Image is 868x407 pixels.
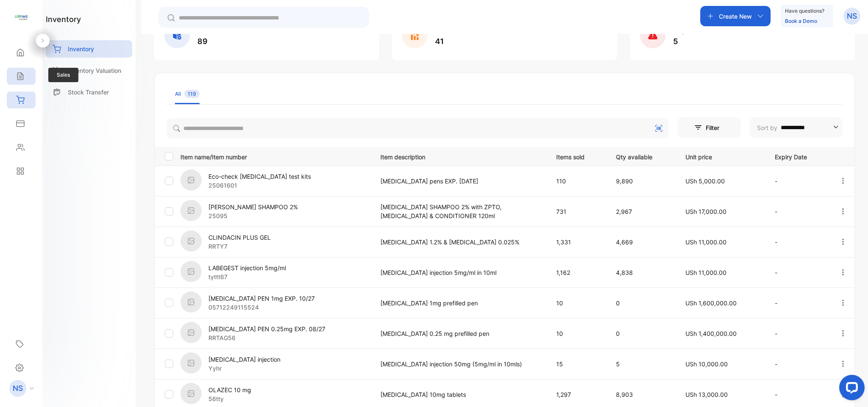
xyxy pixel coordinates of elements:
[208,333,325,342] p: RRTAG56
[685,269,727,276] span: USh 11,000.00
[13,383,23,394] p: NS
[180,151,370,161] p: Item name/Item number
[46,62,132,79] a: Inventory Valuation
[46,83,132,101] a: Stock Transfer
[556,177,598,186] p: 110
[15,11,28,24] img: logo
[180,322,202,343] img: item
[685,208,727,215] span: USh 17,000.00
[48,68,78,82] span: Sales
[749,117,843,138] button: Sort by
[380,390,539,399] p: [MEDICAL_DATA] 10mg tablets
[775,238,822,246] p: -
[46,14,81,25] h1: inventory
[208,385,251,394] p: OLAZEC 10 mg
[68,88,109,97] p: Stock Transfer
[616,268,668,277] p: 4,838
[616,360,668,368] p: 5
[208,233,271,242] p: CLINDACIN PLUS GEL
[616,177,668,186] p: 9,890
[685,360,728,368] span: USh 10,000.00
[685,238,727,246] span: USh 11,000.00
[700,6,771,26] button: Create New
[68,44,94,53] p: Inventory
[616,207,668,216] p: 2,967
[616,238,668,246] p: 4,669
[208,272,286,281] p: tyttt67
[46,40,132,58] a: Inventory
[556,151,598,161] p: Items sold
[775,207,822,216] p: -
[616,299,668,307] p: 0
[208,172,311,181] p: Eco-check [MEDICAL_DATA] test kits
[180,200,202,221] img: item
[832,371,868,407] iframe: LiveChat chat widget
[775,360,822,368] p: -
[719,12,752,21] p: Create New
[556,390,598,399] p: 1,297
[685,330,737,337] span: USh 1,400,000.00
[380,151,539,161] p: Item description
[380,329,539,338] p: [MEDICAL_DATA] 0.25 mg prefilled pen
[175,90,200,98] div: All
[757,123,777,132] p: Sort by
[556,329,598,338] p: 10
[775,390,822,399] p: -
[208,211,298,220] p: 25095
[556,299,598,307] p: 10
[208,181,311,190] p: 25061601
[775,299,822,307] p: -
[180,169,202,191] img: item
[673,36,722,47] p: 5
[685,151,757,161] p: Unit price
[180,383,202,404] img: item
[208,242,271,251] p: RRTY7
[197,36,242,47] p: 89
[208,355,280,364] p: [MEDICAL_DATA] injection
[208,324,325,333] p: [MEDICAL_DATA] PEN 0.25mg EXP. 08/27
[208,364,280,373] p: Yyhr
[685,299,737,307] span: USh 1,600,000.00
[208,303,315,312] p: 05712249115524
[775,268,822,277] p: -
[208,294,315,303] p: [MEDICAL_DATA] PEN 1mg EXP. 10/27
[785,7,824,15] p: Have questions?
[775,329,822,338] p: -
[380,268,539,277] p: [MEDICAL_DATA] injection 5mg/ml in 10ml
[435,36,481,47] p: 41
[380,238,539,246] p: [MEDICAL_DATA] 1.2% & [MEDICAL_DATA] 0.025%
[380,177,539,186] p: [MEDICAL_DATA] pens EXP. [DATE]
[775,177,822,186] p: -
[616,329,668,338] p: 0
[785,18,817,24] a: Book a Demo
[180,352,202,374] img: item
[556,207,598,216] p: 731
[685,177,725,185] span: USh 5,000.00
[847,11,857,22] p: NS
[380,299,539,307] p: [MEDICAL_DATA] 1mg prefilled pen
[68,66,121,75] p: Inventory Valuation
[775,151,822,161] p: Expiry Date
[180,230,202,252] img: item
[380,202,539,220] p: [MEDICAL_DATA] SHAMPOO 2% with ZPTO, [MEDICAL_DATA] & CONDITIONER 120ml
[184,90,200,98] span: 119
[556,238,598,246] p: 1,331
[380,360,539,368] p: [MEDICAL_DATA] injection 50mg (5mg/ml in 10mls)
[843,6,860,26] button: NS
[556,268,598,277] p: 1,162
[208,263,286,272] p: LABEGEST injection 5mg/ml
[556,360,598,368] p: 15
[616,151,668,161] p: Qty available
[616,390,668,399] p: 8,903
[685,391,728,398] span: USh 13,000.00
[180,261,202,282] img: item
[208,394,251,403] p: 56tty
[180,291,202,313] img: item
[208,202,298,211] p: [PERSON_NAME] SHAMPOO 2%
